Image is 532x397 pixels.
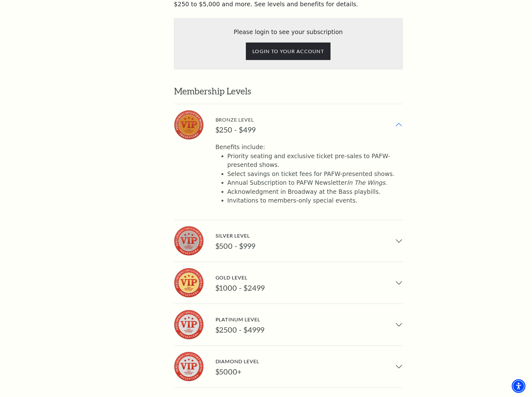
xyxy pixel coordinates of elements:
li: Annual Subscription to PAFW Newsletter . [227,178,395,187]
div: $1000 - $2499 [216,284,265,293]
img: Silver Level [174,226,204,256]
img: Gold Level [174,268,204,298]
div: $5000+ [216,367,259,376]
li: Select savings on ticket fees for PAFW-presented shows. [227,169,395,178]
div: Bronze Level [216,115,256,124]
div: Diamond Level [216,357,259,365]
div: Silver Level [216,231,256,240]
li: Acknowledgment in Broadway at the Bass playbills. [227,187,395,196]
li: Invitations to members-only special events. [227,196,395,205]
div: Accessibility Menu [512,379,525,393]
h2: Membership Levels [174,78,403,104]
em: In The Wings [347,179,385,186]
div: $500 - $999 [216,242,256,251]
div: Benefits include: [216,143,395,205]
li: Priority seating and exclusive ticket pre-sales to PAFW-presented shows. [227,152,395,169]
img: Diamond Level [174,352,204,381]
input: Submit button [246,43,331,60]
div: $2500 - $4999 [216,325,265,334]
button: Bronze Level Bronze Level $250 - $499 [174,104,403,146]
button: Silver Level Silver Level $500 - $999 [174,220,403,262]
img: Platinum Level [174,310,204,339]
div: Gold Level [216,273,265,282]
button: Diamond Level Diamond Level $5000+ [174,346,403,387]
button: Platinum Level Platinum Level $2500 - $4999 [174,304,403,345]
div: $250 - $499 [216,125,256,134]
div: Platinum Level [216,315,265,324]
button: Gold Level Gold Level $1000 - $2499 [174,262,403,304]
img: Bronze Level [174,110,204,140]
p: Please login to see your subscription [180,28,396,37]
